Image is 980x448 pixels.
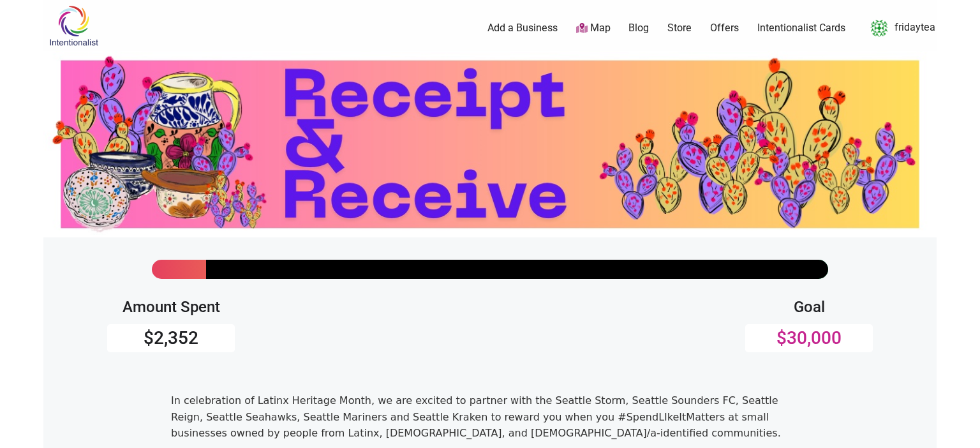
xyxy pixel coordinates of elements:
[710,21,739,35] a: Offers
[107,327,235,349] h3: $2,352
[745,327,873,349] h3: $30,000
[43,51,937,237] img: Latinx Heritage Month
[628,21,649,35] a: Blog
[667,21,692,35] a: Store
[43,5,104,47] img: Intentionalist
[864,17,935,40] a: fridaytea
[757,21,845,35] a: Intentionalist Cards
[107,298,235,317] h4: Amount Spent
[576,21,611,36] a: Map
[487,21,558,35] a: Add a Business
[171,392,809,442] p: In celebration of Latinx Heritage Month, we are excited to partner with the Seattle Storm, Seattl...
[745,298,873,317] h4: Goal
